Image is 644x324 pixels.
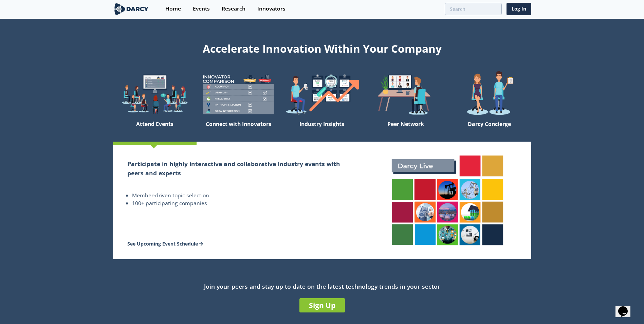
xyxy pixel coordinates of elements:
img: welcome-explore-560578ff38cea7c86bcfe544b5e45342.png [113,71,197,118]
img: welcome-find-a12191a34a96034fcac36f4ff4d37733.png [280,71,364,118]
img: welcome-compare-1b687586299da8f117b7ac84fd957760.png [197,71,280,118]
div: Events [193,6,210,12]
input: Advanced Search [445,3,502,15]
a: See Upcoming Event Schedule [127,240,203,247]
img: logo-wide.svg [113,3,150,15]
div: Research [222,6,245,12]
li: 100+ participating companies [132,199,350,208]
li: Member-driven topic selection [132,192,350,200]
div: Innovators [257,6,286,12]
img: welcome-concierge-wide-20dccca83e9cbdbb601deee24fb8df72.png [447,71,531,118]
div: Accelerate Innovation Within Your Company [113,38,531,56]
iframe: chat widget [615,297,637,317]
img: attend-events-831e21027d8dfeae142a4bc70e306247.png [385,148,510,253]
div: Peer Network [364,118,447,142]
h2: Participate in highly interactive and collaborative industry events with peers and experts [127,159,350,177]
div: Connect with Innovators [197,118,280,142]
div: Attend Events [113,118,197,142]
img: welcome-attend-b816887fc24c32c29d1763c6e0ddb6e6.png [364,71,447,118]
div: Home [165,6,181,12]
div: Industry Insights [280,118,364,142]
a: Sign Up [299,298,345,312]
div: Darcy Concierge [447,118,531,142]
a: Log In [507,3,531,15]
